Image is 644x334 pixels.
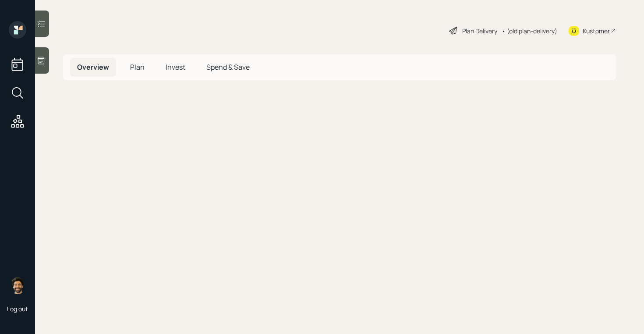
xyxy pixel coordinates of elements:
[9,277,26,294] img: eric-schwartz-headshot.png
[462,26,497,36] div: Plan Delivery
[77,62,109,72] span: Overview
[166,62,185,72] span: Invest
[206,62,250,72] span: Spend & Save
[502,26,557,36] div: • (old plan-delivery)
[7,305,28,313] div: Log out
[130,62,145,72] span: Plan
[583,26,610,36] div: Kustomer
